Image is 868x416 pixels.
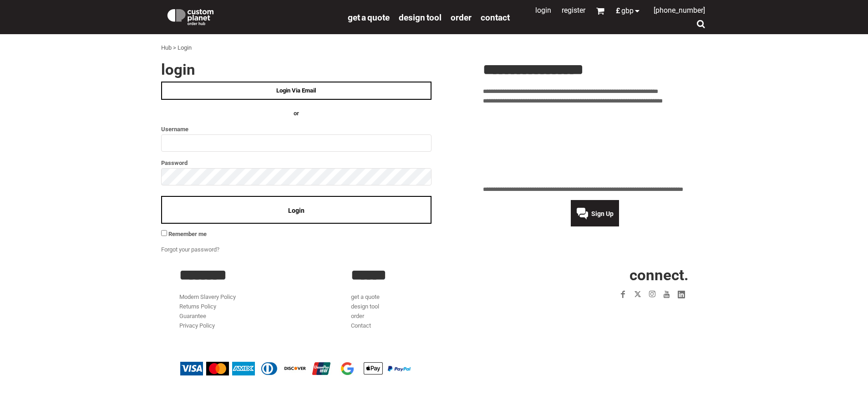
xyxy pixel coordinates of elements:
a: get a quote [351,293,380,300]
span: Login [288,207,305,214]
a: Login Via Email [161,82,431,100]
a: Login [535,6,551,15]
span: Sign Up [591,210,614,217]
a: Contact [481,12,510,22]
a: design tool [351,303,379,310]
span: Login Via Email [276,87,316,94]
img: China UnionPay [310,362,333,375]
iframe: Customer reviews powered by Trustpilot [483,111,707,180]
div: > [173,43,176,53]
img: PayPal [388,366,411,371]
a: order [351,313,364,319]
h4: OR [161,109,431,118]
span: order [451,12,472,23]
span: GBP [621,7,634,15]
iframe: Customer reviews powered by Trustpilot [563,307,689,318]
span: design tool [399,12,442,23]
label: Username [161,124,431,134]
span: £ [616,7,621,15]
label: Password [161,158,431,168]
a: Guarantee [179,313,206,319]
h2: Login [161,62,431,77]
a: Register [562,6,585,15]
img: Google Pay [336,362,359,375]
a: Hub [161,44,172,51]
a: Forgot your password? [161,246,219,253]
span: [PHONE_NUMBER] [654,6,705,15]
img: American Express [232,362,255,375]
a: Custom Planet [161,2,343,30]
img: Visa [180,362,203,375]
span: Remember me [168,231,207,237]
a: Contact [351,322,371,329]
a: Privacy Policy [179,322,215,329]
span: Contact [481,12,510,23]
input: Remember me [161,230,167,236]
img: Mastercard [206,362,229,375]
img: Discover [284,362,307,375]
img: Diners Club [258,362,281,375]
img: Custom Planet [166,7,215,25]
a: Modern Slavery Policy [179,293,236,300]
a: Returns Policy [179,303,216,310]
img: Apple Pay [362,362,385,375]
a: get a quote [348,12,390,22]
span: get a quote [348,12,390,23]
a: order [451,12,472,22]
a: design tool [399,12,442,22]
h2: CONNECT. [523,267,689,282]
div: Login [178,43,192,53]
